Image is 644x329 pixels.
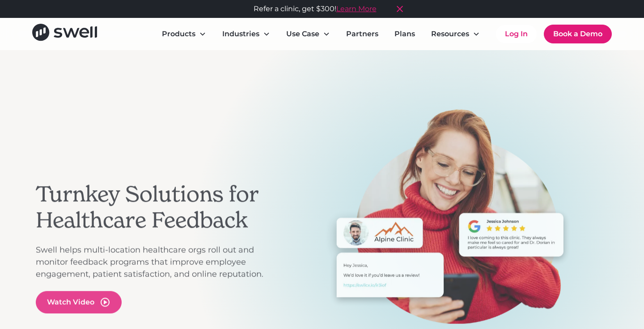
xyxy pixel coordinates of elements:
div: Resources [424,25,487,43]
div: Industries [222,29,259,39]
a: Partners [339,25,386,43]
div: Resources [431,29,469,39]
p: Swell helps multi-location healthcare orgs roll out and monitor feedback programs that improve em... [36,244,277,280]
div: Industries [215,25,277,43]
a: Learn More [336,4,377,14]
div: Watch Video [47,297,94,308]
a: Plans [387,25,422,43]
h2: Turnkey Solutions for Healthcare Feedback [36,182,277,233]
a: Book a Demo [544,25,612,43]
div: Products [155,25,213,43]
div: Use Case [279,25,337,43]
a: Log In [496,25,537,43]
div: Use Case [286,29,319,39]
a: home [32,24,97,44]
div: Refer a clinic, get $300! [254,4,377,14]
a: open lightbox [36,291,122,313]
div: Products [162,29,195,39]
